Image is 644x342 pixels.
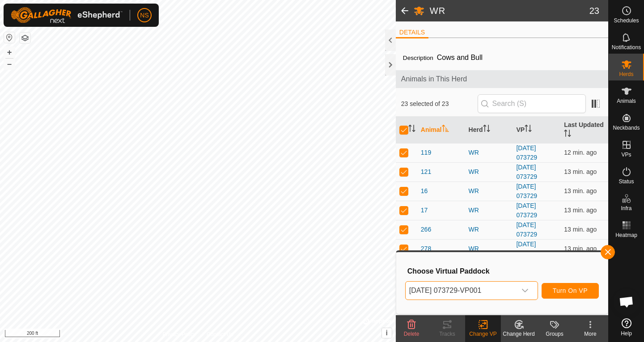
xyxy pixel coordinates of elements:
button: i [382,328,392,338]
p-sorticon: Activate to sort [564,131,571,138]
div: Change Herd [501,330,537,338]
span: Oct 3, 2025, 8:35 AM [564,245,597,252]
span: Infra [621,206,631,211]
span: Schedules [614,18,639,23]
p-sorticon: Activate to sort [408,126,415,133]
span: Neckbands [613,125,640,131]
span: Animals [617,98,636,104]
span: Oct 3, 2025, 8:35 AM [564,207,597,214]
span: Oct 3, 2025, 8:35 AM [564,168,597,175]
th: VP [513,117,560,144]
span: Oct 3, 2025, 8:35 AM [564,187,597,194]
a: [DATE] 073729 [516,202,537,219]
a: [DATE] 073729 [516,221,537,238]
div: Groups [537,330,572,338]
span: Status [619,179,634,184]
div: WR [469,148,509,157]
span: Oct 3, 2025, 8:35 AM [564,149,597,156]
div: Change VP [465,330,501,338]
a: Contact Us [207,330,233,338]
span: 119 [421,148,431,157]
div: Tracks [429,330,465,338]
button: Turn On VP [542,283,599,299]
th: Last Updated [560,117,608,144]
span: Heatmap [615,232,637,238]
span: VPs [621,152,631,157]
span: NS [140,11,148,20]
p-sorticon: Activate to sort [442,126,449,133]
p-sorticon: Activate to sort [483,126,490,133]
span: 121 [421,167,431,177]
span: Oct 3, 2025, 8:35 AM [564,226,597,233]
div: WR [469,186,509,196]
label: Description [403,55,433,61]
th: Animal [417,117,465,144]
div: dropdown trigger [516,282,534,300]
span: 278 [421,244,431,253]
span: Cows and Bull [433,50,486,65]
li: DETAILS [396,28,428,38]
input: Search (S) [478,94,586,113]
span: 23 selected of 23 [401,99,478,109]
img: Gallagher Logo [11,7,123,23]
span: Help [621,331,632,336]
button: Map Layers [20,33,30,43]
a: Help [609,315,644,340]
th: Herd [465,117,513,144]
span: Notifications [612,45,641,50]
a: [DATE] 073729 [516,241,537,257]
span: 16 [421,186,428,196]
div: WR [469,244,509,253]
a: [DATE] 073729 [516,164,537,180]
div: More [572,330,608,338]
div: Open chat [613,288,640,315]
span: Turn On VP [553,287,588,294]
span: 17 [421,206,428,215]
div: WR [469,167,509,177]
span: Herds [619,72,633,77]
div: WR [469,206,509,215]
p-sorticon: Activate to sort [525,126,532,133]
a: Privacy Policy [162,330,196,338]
h2: WR [430,5,589,16]
a: [DATE] 073729 [516,298,537,315]
button: Reset Map [4,32,15,43]
h3: Choose Virtual Paddock [407,267,599,275]
div: WR [469,225,509,234]
span: 2025-10-02 073729-VP001 [406,282,516,300]
a: [DATE] 073729 [516,183,537,199]
a: [DATE] 073729 [516,144,537,161]
span: 266 [421,225,431,234]
span: 23 [589,4,599,17]
button: + [4,47,15,58]
span: Animals in This Herd [401,74,603,84]
span: Delete [404,331,419,337]
span: i [386,329,388,337]
button: – [4,59,15,69]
